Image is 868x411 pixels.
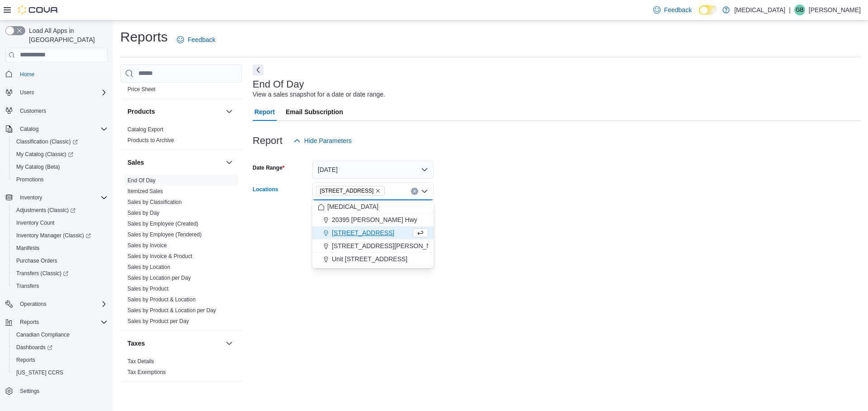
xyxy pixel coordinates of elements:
a: Home [16,69,38,80]
button: Canadian Compliance [9,328,111,341]
button: Next [253,65,264,75]
h3: Report [253,135,283,146]
button: [DATE] [312,161,434,179]
button: Products [127,107,222,116]
span: [STREET_ADDRESS] [320,186,374,195]
span: Report [255,103,275,121]
span: Settings [20,388,39,395]
span: Inventory [16,192,108,203]
span: Catalog [16,124,108,134]
button: Manifests [9,242,111,254]
div: Sales [120,175,242,330]
a: Purchase Orders [13,255,61,266]
span: Tax Exemptions [127,369,166,376]
span: Inventory Count [16,219,55,226]
a: My Catalog (Beta) [13,162,64,172]
button: Operations [16,299,50,309]
label: Locations [253,186,278,193]
a: Itemized Sales [127,188,163,194]
button: Inventory [16,192,46,203]
button: Home [2,68,111,81]
span: Reports [16,356,35,364]
span: My Catalog (Beta) [16,163,60,171]
span: Feedback [188,35,215,44]
a: Sales by Invoice [127,242,167,249]
span: Feedback [664,5,692,14]
button: Reports [2,316,111,328]
h3: Products [127,107,155,116]
span: My Catalog (Classic) [13,149,108,160]
span: Sales by Employee (Created) [127,220,198,227]
span: Settings [16,385,108,397]
p: [MEDICAL_DATA] [734,5,785,15]
a: Price Sheet [127,86,156,92]
div: Glen Byrne [794,5,805,15]
a: Feedback [650,1,695,19]
span: Sales by Day [127,209,160,217]
span: Washington CCRS [13,367,108,378]
span: Sales by Product & Location per Day [127,307,216,314]
a: Products to Archive [127,137,174,143]
a: My Catalog (Classic) [13,149,77,160]
span: Itemized Sales [127,188,163,195]
a: End Of Day [127,177,156,184]
img: Cova [18,5,59,14]
span: [MEDICAL_DATA] [327,202,378,211]
button: My Catalog (Beta) [9,161,111,173]
span: Canadian Compliance [13,329,108,340]
span: Dashboards [13,342,108,353]
span: [STREET_ADDRESS][PERSON_NAME] [332,241,447,250]
div: View a sales snapshot for a date or date range. [253,90,385,99]
button: Users [16,87,38,98]
button: Transfers [9,280,111,292]
button: Close list of options [421,188,428,195]
button: Remove 3039 Granville Street from selection in this group [375,188,381,194]
input: Dark Mode [699,5,718,15]
span: Manifests [13,243,108,254]
span: Load All Apps in [GEOGRAPHIC_DATA] [25,26,108,44]
a: Adjustments (Classic) [9,204,111,217]
span: Hide Parameters [304,136,352,145]
h3: Sales [127,158,144,167]
a: Inventory Manager (Classic) [9,229,111,242]
span: GB [796,5,803,15]
a: Dashboards [9,341,111,354]
span: Users [20,89,34,96]
p: [PERSON_NAME] [809,5,861,15]
button: Clear input [411,188,418,195]
a: Inventory Manager (Classic) [13,230,94,241]
span: Operations [20,300,47,308]
span: Reports [13,355,108,365]
span: Canadian Compliance [16,331,70,338]
a: Adjustments (Classic) [13,205,79,216]
span: Inventory Manager (Classic) [16,232,91,239]
button: Users [2,86,111,99]
a: Sales by Product & Location [127,296,196,303]
a: Reports [13,355,39,365]
a: Tax Exemptions [127,369,166,375]
span: Sales by Location per Day [127,274,191,282]
button: Products [224,106,235,117]
button: [US_STATE] CCRS [9,366,111,379]
a: Sales by Location [127,264,170,270]
button: Taxes [224,338,235,349]
div: Products [120,124,242,149]
a: Canadian Compliance [13,329,73,340]
div: Taxes [120,356,242,381]
button: Catalog [2,123,111,135]
span: Dashboards [16,344,52,351]
button: Hide Parameters [290,132,355,150]
a: Sales by Location per Day [127,275,191,281]
button: Reports [9,354,111,366]
a: Sales by Classification [127,199,182,205]
a: Inventory Count [13,217,58,228]
a: Catalog Export [127,126,163,133]
span: Manifests [16,245,39,252]
h1: Reports [120,28,168,46]
span: Catalog Export [127,126,163,133]
a: Dashboards [13,342,56,353]
span: Tax Details [127,358,154,365]
span: Inventory Manager (Classic) [13,230,108,241]
h3: Taxes [127,339,145,348]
